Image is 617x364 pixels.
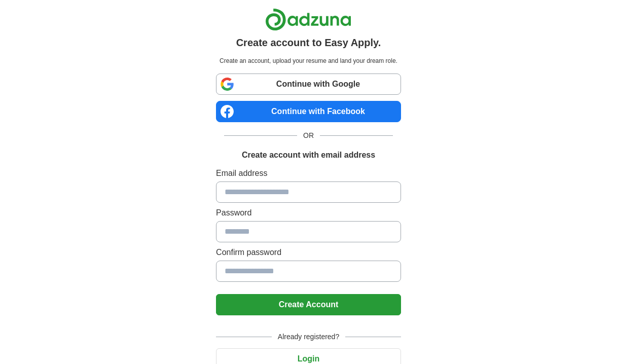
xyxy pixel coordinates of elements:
label: Email address [216,167,401,179]
a: Continue with Facebook [216,101,401,122]
a: Continue with Google [216,74,401,95]
button: Create Account [216,294,401,315]
span: OR [297,130,320,141]
h1: Create account with email address [242,149,375,161]
h1: Create account to Easy Apply. [236,35,381,50]
span: Already registered? [272,332,345,342]
img: Adzuna logo [265,8,351,31]
label: Password [216,207,401,219]
a: Login [216,354,401,363]
p: Create an account, upload your resume and land your dream role. [218,56,399,65]
label: Confirm password [216,246,401,259]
